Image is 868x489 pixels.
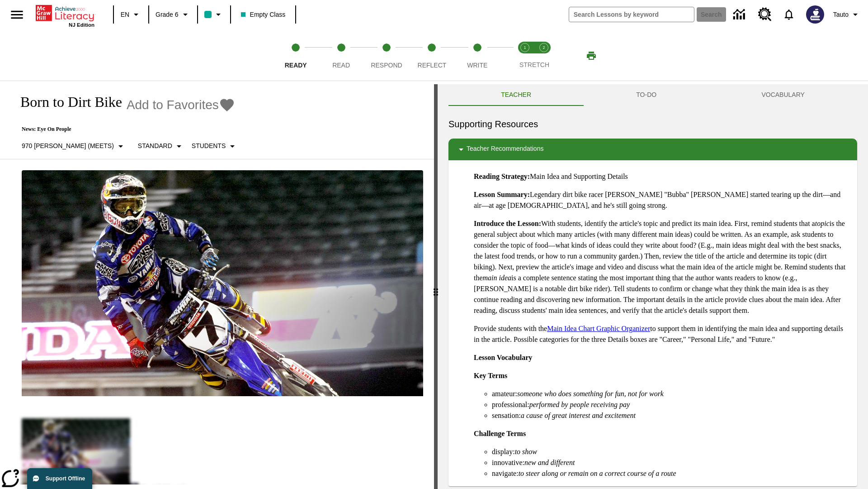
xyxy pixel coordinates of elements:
em: a cause of great interest and excitement [521,412,636,419]
div: Press Enter or Spacebar and then press right and left arrow keys to move the slider [434,84,438,489]
em: topic [815,220,830,227]
button: Profile/Settings [830,6,864,23]
img: Avatar [806,5,824,24]
p: Legendary dirt bike racer [PERSON_NAME] "Bubba" [PERSON_NAME] started tearing up the dirt—and air... [474,189,850,211]
p: Main Idea and Supporting Details [474,171,850,182]
em: to show [515,448,537,455]
strong: Lesson Vocabulary [474,354,532,361]
strong: Lesson Summary: [474,191,530,198]
h1: Born to Dirt Bike [11,94,122,110]
button: Read step 2 of 5 [315,31,367,81]
span: Respond [371,62,402,69]
strong: Challenge Terms [474,430,526,437]
span: Write [467,62,487,69]
span: NJ Edition [69,22,94,28]
span: Empty Class [241,10,286,19]
button: Write step 5 of 5 [451,31,504,81]
span: Reflect [418,62,447,69]
em: new and different [524,459,575,466]
button: Reflect step 4 of 5 [406,31,458,81]
a: Data Center [728,2,753,27]
span: Support Offline [46,475,85,482]
em: someone who does something for fun, not for work [517,390,664,398]
span: STRETCH [519,61,549,68]
button: Select Lexile, 970 Lexile (Meets) [18,138,130,154]
button: Language: EN, Select a language [117,6,146,23]
span: Ready [285,62,307,69]
li: sensation: [492,410,850,421]
li: navigate: [492,468,850,479]
p: Students [192,141,226,151]
p: Standard [138,141,172,151]
button: Print [577,48,606,64]
button: Stretch Read step 1 of 2 [512,31,538,81]
button: Open side menu [4,1,30,28]
button: Support Offline [27,468,92,489]
text: 1 [524,45,526,50]
em: main idea [483,274,512,282]
button: TO-DO [584,84,709,106]
p: 970 [PERSON_NAME] (Meets) [22,141,114,151]
div: Instructional Panel Tabs [448,84,857,106]
li: display: [492,446,850,457]
img: Motocross racer James Stewart flies through the air on his dirt bike. [22,170,423,397]
span: Read [332,62,350,69]
strong: Key Terms [474,372,507,379]
span: EN [121,10,129,19]
p: With students, identify the article's topic and predict its main idea. First, remind students tha... [474,218,850,316]
input: search field [569,7,694,22]
strong: Reading Strategy: [474,173,530,180]
span: Tauto [833,10,849,19]
button: Select a new avatar [801,3,830,26]
p: News: Eye On People [11,126,241,133]
a: Resource Center, Will open in new tab [753,2,777,27]
button: VOCABULARY [709,84,857,106]
button: Class color is teal. Change class color [201,6,227,23]
button: Teacher [448,84,584,106]
h6: Supporting Resources [448,117,857,131]
p: Provide students with the to support them in identifying the main idea and supporting details in ... [474,323,850,345]
span: Grade 6 [156,10,179,19]
div: Home [36,3,94,28]
button: Respond step 3 of 5 [360,31,413,81]
li: amateur: [492,388,850,399]
button: Select Student [188,138,241,154]
div: Teacher Recommendations [448,139,857,160]
button: Ready step 1 of 5 [269,31,322,81]
em: performed by people receiving pay [529,401,630,408]
p: Teacher Recommendations [467,144,543,155]
button: Add to Favorites - Born to Dirt Bike [127,97,235,113]
em: to steer along or remain on a correct course of a route [519,470,676,477]
text: 2 [542,45,545,50]
div: activity [438,84,868,489]
li: professional: [492,399,850,410]
button: Stretch Respond step 2 of 2 [531,31,557,81]
a: Main Idea Chart Graphic Organizer [547,325,650,332]
button: Scaffolds, Standard [134,138,188,154]
li: innovative: [492,457,850,468]
button: Grade: Grade 6, Select a grade [152,6,194,23]
a: Notifications [777,3,801,26]
strong: Introduce the Lesson: [474,220,541,227]
span: Add to Favorites [127,98,219,112]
